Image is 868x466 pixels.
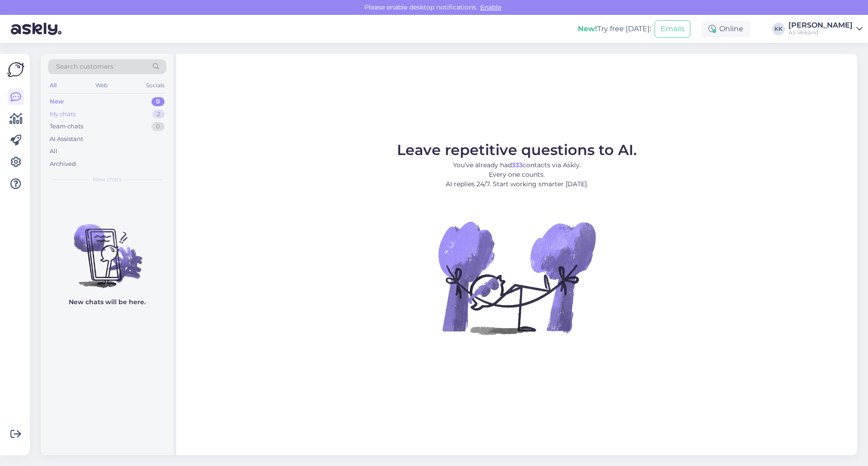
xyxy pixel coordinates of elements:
b: New! [578,24,597,33]
div: Team chats [50,122,83,131]
img: No Chat active [435,196,598,359]
div: All [50,147,57,156]
div: 0 [151,97,165,106]
b: 333 [512,161,523,169]
div: 0 [151,122,165,131]
span: Search customers [56,62,113,71]
div: AI Assistant [50,135,83,144]
div: [PERSON_NAME] [788,22,853,29]
div: All [48,80,58,91]
span: Enable [477,3,504,11]
span: Leave repetitive questions to AI. [397,141,637,159]
div: New [50,97,64,106]
div: Try free [DATE]: [578,24,651,34]
img: No chats [41,208,174,289]
div: KK [772,23,785,35]
div: My chats [50,110,75,119]
a: [PERSON_NAME]AS Veikand [788,22,863,36]
p: New chats will be here. [69,297,146,307]
div: 2 [152,110,165,119]
div: Archived [50,160,76,169]
p: You’ve already had contacts via Askly. Every one counts. AI replies 24/7. Start working smarter [... [397,160,637,189]
div: Socials [144,80,166,91]
div: Online [701,21,750,37]
div: AS Veikand [788,29,853,36]
img: Askly Logo [7,61,24,78]
button: Emails [655,20,690,38]
span: New chats [93,175,122,184]
div: Web [94,80,109,91]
